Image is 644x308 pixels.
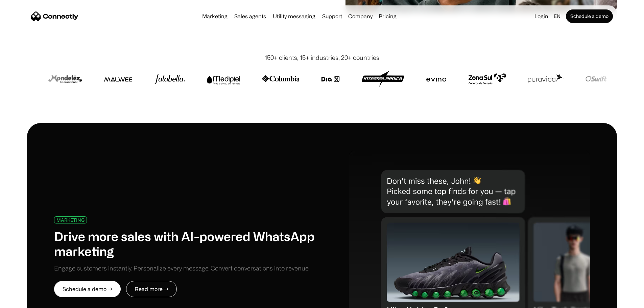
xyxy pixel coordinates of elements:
[348,11,373,21] div: Company
[7,295,41,306] aside: Language selected: English
[199,14,230,19] a: Marketing
[532,11,551,21] a: Login
[14,296,41,306] ul: Language list
[270,14,318,19] a: Utility messaging
[54,229,322,258] h1: Drive more sales with AI-powered WhatsApp marketing
[566,9,613,23] a: Schedule a demo
[551,11,565,21] div: en
[319,14,345,19] a: Support
[126,281,177,297] a: Read more →
[376,14,399,19] a: Pricing
[56,217,85,222] div: MARKETING
[554,11,560,21] div: en
[54,281,121,297] a: Schedule a demo →
[31,11,78,21] a: home
[232,14,269,19] a: Sales agents
[54,264,309,273] div: Engage customers instantly. Personalize every message. Convert conversations into revenue.
[265,53,379,62] div: 150+ clients, 15+ industries, 20+ countries
[346,11,375,21] div: Company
